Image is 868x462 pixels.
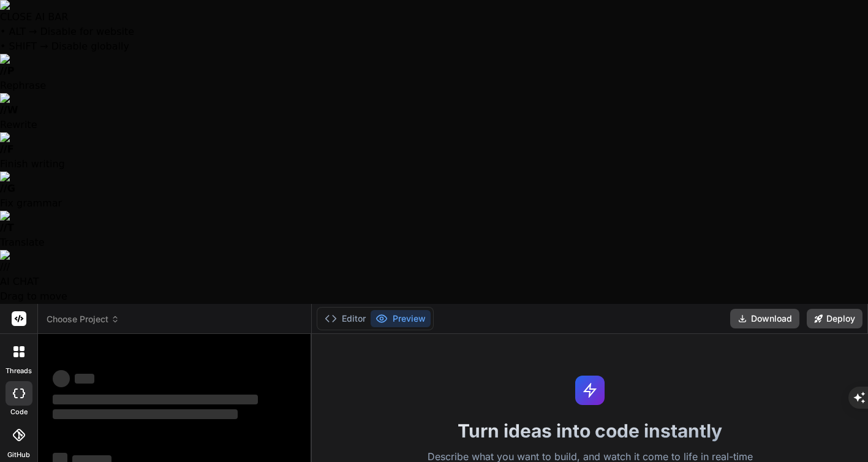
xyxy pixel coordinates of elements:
button: Download [730,309,799,328]
span: ‌ [53,395,258,404]
h1: Turn ideas into code instantly [319,420,861,442]
label: threads [6,366,32,376]
label: code [10,407,28,417]
span: Choose Project [47,313,119,325]
button: Preview [371,310,431,327]
button: Editor [320,310,371,327]
span: ‌ [75,374,94,384]
label: GitHub [7,450,30,460]
button: Deploy [807,309,862,328]
span: ‌ [53,370,70,387]
span: ‌ [53,409,238,419]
